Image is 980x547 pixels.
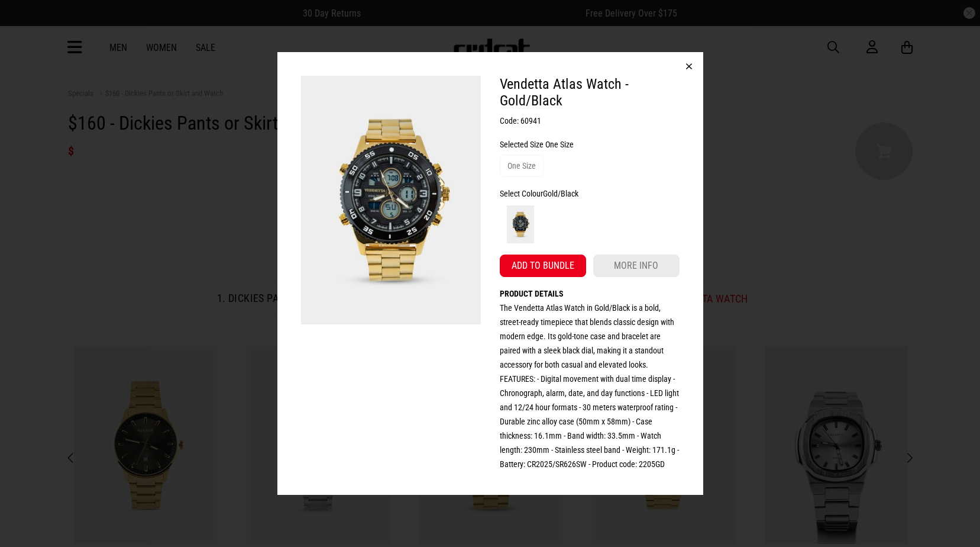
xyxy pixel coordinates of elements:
[500,137,680,152] div: Selected Size
[500,287,680,301] h4: Product details
[507,159,536,173] div: One Size
[500,186,680,201] div: Select Colour
[9,5,45,40] button: Open LiveChat chat widget
[500,255,586,277] button: Add to bundle
[500,76,680,109] h2: Vendetta Atlas Watch - Gold/Black
[543,189,578,198] span: Gold/Black
[502,205,539,243] img: Gold/Black
[545,140,574,149] span: One Size
[500,114,680,128] h3: Code: 60941
[500,301,680,471] p: The Vendetta Atlas Watch in Gold/Black is a bold, street-ready timepiece that blends classic desi...
[593,255,680,277] a: More info
[301,76,481,324] img: Vendetta Atlas Watch - Gold/black in Multi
